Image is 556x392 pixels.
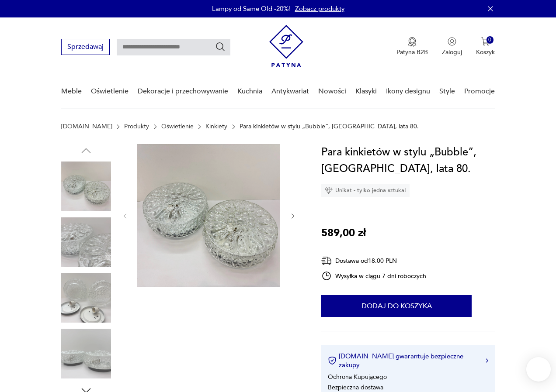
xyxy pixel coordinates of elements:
a: Produkty [124,123,149,130]
p: Patyna B2B [396,48,428,56]
img: Zdjęcie produktu Para kinkietów w stylu „Bubble”, Niemcy, lata 80. [61,162,111,211]
a: Style [439,75,455,108]
a: Oświetlenie [161,123,194,130]
h1: Para kinkietów w stylu „Bubble”, [GEOGRAPHIC_DATA], lata 80. [321,144,495,177]
a: Zobacz produkty [295,4,344,13]
img: Ikona dostawy [321,255,332,266]
img: Patyna - sklep z meblami i dekoracjami vintage [269,25,303,67]
a: Promocje [464,75,495,108]
img: Ikona certyfikatu [328,356,337,365]
a: Dekoracje i przechowywanie [138,75,228,108]
button: [DOMAIN_NAME] gwarantuje bezpieczne zakupy [328,352,488,369]
a: Ikony designu [386,75,430,108]
img: Zdjęcie produktu Para kinkietów w stylu „Bubble”, Niemcy, lata 80. [61,217,111,267]
a: Klasyki [355,75,377,108]
iframe: Smartsupp widget button [526,357,551,382]
a: Kuchnia [237,75,262,108]
button: 0Koszyk [476,37,495,56]
img: Zdjęcie produktu Para kinkietów w stylu „Bubble”, Niemcy, lata 80. [61,273,111,323]
li: Bezpieczna dostawa [328,383,383,392]
button: Dodaj do koszyka [321,295,472,317]
a: Oświetlenie [91,75,129,108]
button: Szukaj [215,41,226,52]
img: Zdjęcie produktu Para kinkietów w stylu „Bubble”, Niemcy, lata 80. [61,329,111,378]
li: Ochrona Kupującego [328,373,387,381]
img: Ikonka użytkownika [448,37,456,46]
p: Para kinkietów w stylu „Bubble”, [GEOGRAPHIC_DATA], lata 80. [240,123,419,130]
p: 589,00 zł [321,225,366,241]
img: Zdjęcie produktu Para kinkietów w stylu „Bubble”, Niemcy, lata 80. [137,144,280,287]
a: [DOMAIN_NAME] [61,123,112,130]
img: Ikona diamentu [325,186,333,194]
p: Koszyk [476,48,495,56]
a: Sprzedawaj [61,45,110,51]
a: Antykwariat [271,75,309,108]
a: Meble [61,75,82,108]
a: Nowości [318,75,346,108]
a: Ikona medaluPatyna B2B [396,37,428,56]
a: Kinkiety [205,123,227,130]
p: Zaloguj [442,48,462,56]
div: Dostawa od 18,00 PLN [321,255,426,266]
img: Ikona koszyka [481,37,490,46]
button: Zaloguj [442,37,462,56]
button: Sprzedawaj [61,39,110,55]
img: Ikona medalu [408,37,417,47]
div: 0 [486,36,494,44]
button: Patyna B2B [396,37,428,56]
img: Ikona strzałki w prawo [486,358,488,363]
div: Unikat - tylko jedna sztuka! [321,184,410,197]
p: Lampy od Same Old -20%! [212,4,291,13]
div: Wysyłka w ciągu 7 dni roboczych [321,271,426,281]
